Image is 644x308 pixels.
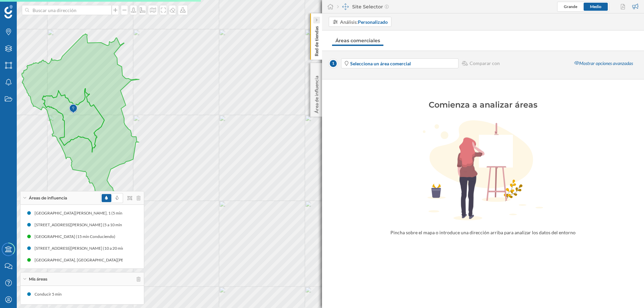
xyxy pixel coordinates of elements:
div: [STREET_ADDRESS][PERSON_NAME] (10 a 20 min Conduciendo) [35,245,154,252]
span: Mis áreas [29,276,47,282]
div: Pincha sobre el mapa o introduce una dirección arriba para analizar los datos del entorno [369,229,597,236]
strong: Personalizado [358,19,388,25]
p: Área de influencia [313,73,320,113]
p: Red de tiendas [313,23,320,56]
span: Áreas de influencia [29,195,67,201]
span: Medio [590,4,601,9]
span: Comparar con [470,60,500,67]
div: Análisis: [340,18,388,25]
div: [GEOGRAPHIC_DATA][PERSON_NAME], 1 (5 min Conduciendo) [35,210,152,217]
span: Soporte [13,5,37,11]
div: [STREET_ADDRESS][PERSON_NAME] (5 a 10 min Conduciendo) [35,222,152,228]
a: Áreas comerciales [332,35,383,46]
div: Site Selector [337,3,389,10]
img: Marker [69,102,77,116]
div: Comienza a analizar áreas [376,100,590,110]
div: Conducir 5 min [35,291,65,298]
div: [GEOGRAPHIC_DATA], [GEOGRAPHIC_DATA][PERSON_NAME], [GEOGRAPHIC_DATA], [GEOGRAPHIC_DATA] (15 a 30 ... [35,257,285,263]
div: Mostrar opciones avanzadas [570,58,637,69]
strong: Selecciona un área comercial [350,61,411,66]
span: Grande [564,4,577,9]
span: 1 [329,59,338,68]
img: Geoblink Logo [4,5,13,18]
img: dashboards-manager.svg [342,3,349,10]
div: [GEOGRAPHIC_DATA] (15 min Conduciendo) [35,233,119,240]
